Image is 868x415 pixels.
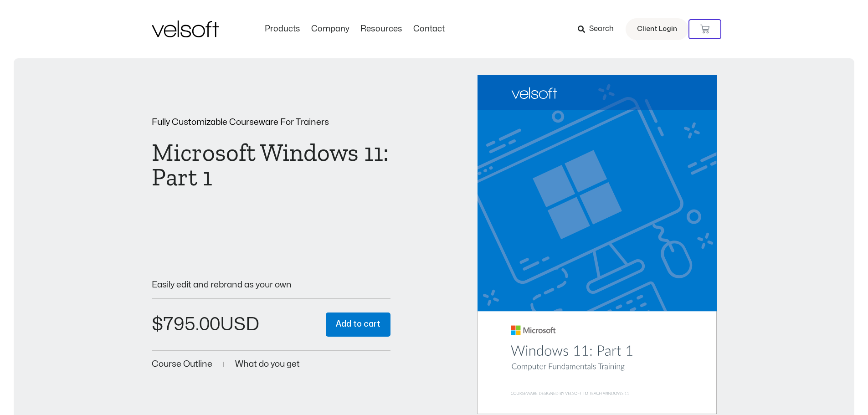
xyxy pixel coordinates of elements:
[408,24,450,34] a: ContactMenu Toggle
[637,23,677,35] span: Client Login
[152,20,219,37] img: Velsoft Training Materials
[306,24,355,34] a: CompanyMenu Toggle
[235,360,300,369] a: What do you get
[589,23,614,35] span: Search
[478,75,717,414] img: Second Product Image
[152,316,163,333] span: $
[152,360,212,369] a: Course Outline
[259,24,306,34] a: ProductsMenu Toggle
[152,118,391,127] p: Fully Customizable Courseware For Trainers
[152,316,220,333] bdi: 795.00
[578,21,620,37] a: Search
[152,281,391,289] p: Easily edit and rebrand as your own
[326,313,390,337] button: Add to cart
[259,24,450,34] nav: Menu
[152,140,391,190] h1: Microsoft Windows 11: Part 1
[355,24,408,34] a: ResourcesMenu Toggle
[626,18,688,40] a: Client Login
